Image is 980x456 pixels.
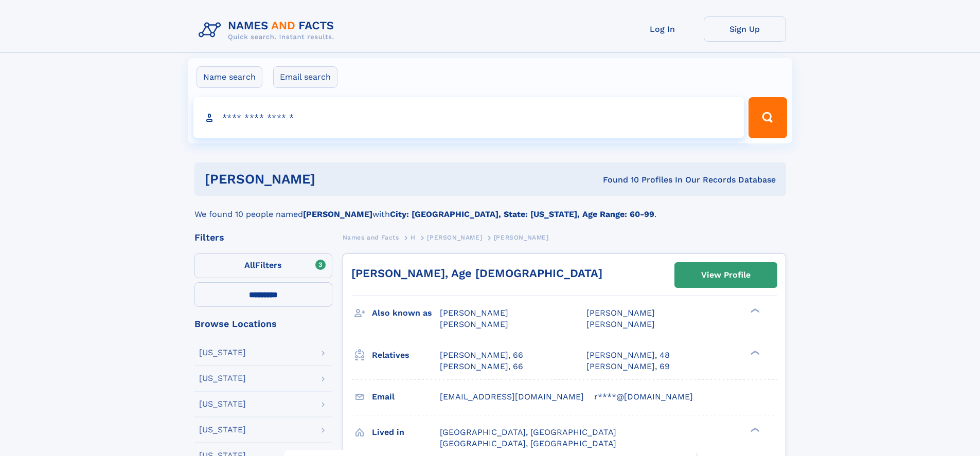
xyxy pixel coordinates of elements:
[199,349,246,357] div: [US_STATE]
[194,196,786,221] div: We found 10 people named with .
[372,388,440,406] h3: Email
[372,346,440,364] h3: Relatives
[440,319,508,329] span: [PERSON_NAME]
[440,439,616,448] span: [GEOGRAPHIC_DATA], [GEOGRAPHIC_DATA]
[194,233,332,242] div: Filters
[427,234,482,241] span: [PERSON_NAME]
[749,97,787,138] button: Search Button
[440,308,508,318] span: [PERSON_NAME]
[351,267,602,280] a: [PERSON_NAME], Age [DEMOGRAPHIC_DATA]
[586,361,670,372] a: [PERSON_NAME], 69
[372,304,440,322] h3: Also known as
[193,97,744,138] input: search input
[440,350,523,361] a: [PERSON_NAME], 66
[586,319,655,329] span: [PERSON_NAME]
[197,66,262,88] label: Name search
[303,209,372,219] b: [PERSON_NAME]
[748,307,760,314] div: ❯
[704,16,786,42] a: Sign Up
[411,231,416,244] a: H
[494,234,549,241] span: [PERSON_NAME]
[273,66,337,88] label: Email search
[621,16,704,42] a: Log In
[205,173,459,186] h1: [PERSON_NAME]
[194,16,343,44] img: Logo Names and Facts
[194,319,332,329] div: Browse Locations
[440,361,523,372] a: [PERSON_NAME], 66
[199,400,246,408] div: [US_STATE]
[372,424,440,441] h3: Lived in
[199,426,246,434] div: [US_STATE]
[411,234,416,241] span: H
[586,308,655,318] span: [PERSON_NAME]
[459,174,776,186] div: Found 10 Profiles In Our Records Database
[748,426,760,433] div: ❯
[748,349,760,356] div: ❯
[675,263,777,287] a: View Profile
[390,209,654,219] b: City: [GEOGRAPHIC_DATA], State: [US_STATE], Age Range: 60-99
[440,427,616,437] span: [GEOGRAPHIC_DATA], [GEOGRAPHIC_DATA]
[440,392,584,402] span: [EMAIL_ADDRESS][DOMAIN_NAME]
[343,231,399,244] a: Names and Facts
[586,350,670,361] a: [PERSON_NAME], 48
[194,253,332,278] label: Filters
[244,260,255,270] span: All
[427,231,482,244] a: [PERSON_NAME]
[701,263,751,287] div: View Profile
[199,374,246,382] div: [US_STATE]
